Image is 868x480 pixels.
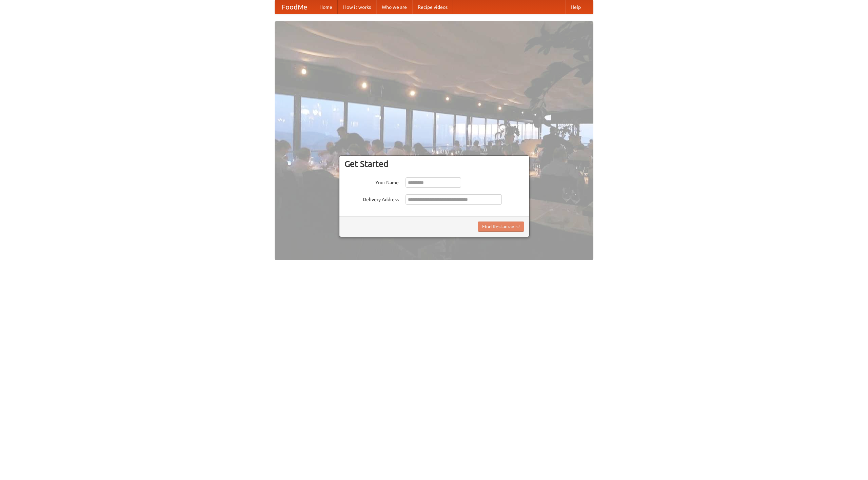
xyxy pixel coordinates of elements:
a: Help [565,0,586,14]
label: Delivery Address [344,194,399,203]
a: Home [314,0,338,14]
label: Your Name [344,177,399,186]
h3: Get Started [344,159,524,169]
button: Find Restaurants! [478,222,524,232]
a: Recipe videos [412,0,453,14]
a: Who we are [376,0,412,14]
a: FoodMe [275,0,314,14]
a: How it works [338,0,376,14]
